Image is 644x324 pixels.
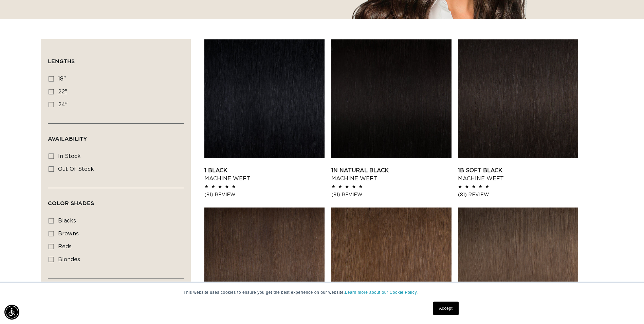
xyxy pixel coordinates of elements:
span: reds [58,244,72,249]
a: Learn more about our Cookie Policy. [345,290,418,295]
span: 22" [58,89,67,94]
span: Availability [48,136,87,142]
span: blacks [58,218,76,223]
div: Accessibility Menu [4,305,19,320]
a: 1N Natural Black Machine Weft [331,166,452,183]
span: Color Shades [48,200,94,206]
summary: Availability (0 selected) [48,124,184,148]
span: Lengths [48,58,75,64]
summary: Color Technique (0 selected) [48,279,184,303]
span: browns [58,231,79,236]
a: Accept [433,302,458,315]
span: Out of stock [58,166,94,172]
span: 18" [58,76,66,82]
span: 24" [58,102,68,107]
span: blondes [58,257,80,262]
a: 1 Black Machine Weft [204,166,325,183]
summary: Lengths (0 selected) [48,46,184,71]
summary: Color Shades (0 selected) [48,188,184,213]
a: 1B Soft Black Machine Weft [458,166,578,183]
p: This website uses cookies to ensure you get the best experience on our website. [184,289,461,295]
span: In stock [58,154,81,159]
